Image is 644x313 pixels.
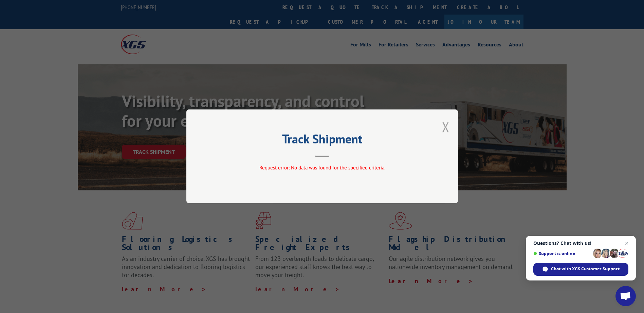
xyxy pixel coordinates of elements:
[533,251,590,256] span: Support is online
[623,239,631,247] span: Close chat
[551,266,620,272] span: Chat with XGS Customer Support
[533,241,628,246] span: Questions? Chat with us!
[442,118,449,136] button: Close modal
[259,165,385,171] span: Request error: No data was found for the specified criteria.
[615,286,636,306] div: Open chat
[533,263,628,276] div: Chat with XGS Customer Support
[220,134,424,147] h2: Track Shipment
